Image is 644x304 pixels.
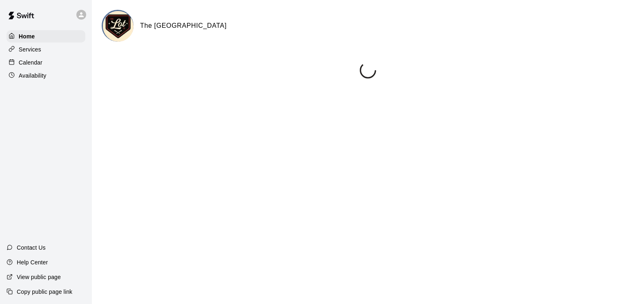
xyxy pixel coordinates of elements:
[140,20,227,31] h6: The [GEOGRAPHIC_DATA]
[7,56,85,69] a: Calendar
[17,244,46,252] p: Contact Us
[19,32,35,40] p: Home
[17,273,61,281] p: View public page
[17,258,48,266] p: Help Center
[17,288,72,296] p: Copy public page link
[7,69,85,82] a: Availability
[7,43,85,56] a: Services
[103,11,134,42] img: The Lot TX logo
[19,58,42,67] p: Calendar
[7,30,85,42] a: Home
[19,45,41,54] p: Services
[19,72,47,80] p: Availability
